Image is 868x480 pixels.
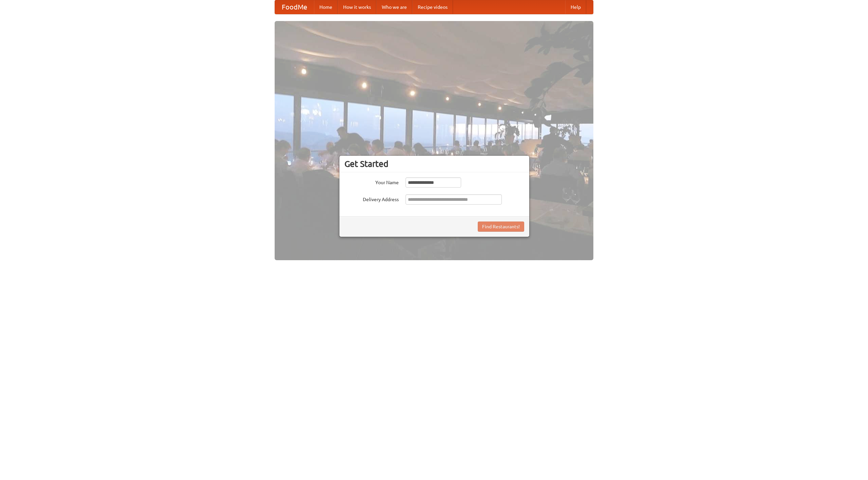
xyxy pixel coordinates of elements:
a: Who we are [376,0,412,14]
a: Home [314,0,338,14]
label: Your Name [344,177,399,186]
a: Recipe videos [412,0,453,14]
label: Delivery Address [344,194,399,203]
button: Find Restaurants! [478,222,524,232]
a: Help [565,0,586,14]
a: FoodMe [275,0,314,14]
a: How it works [338,0,376,14]
h3: Get Started [344,159,524,169]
